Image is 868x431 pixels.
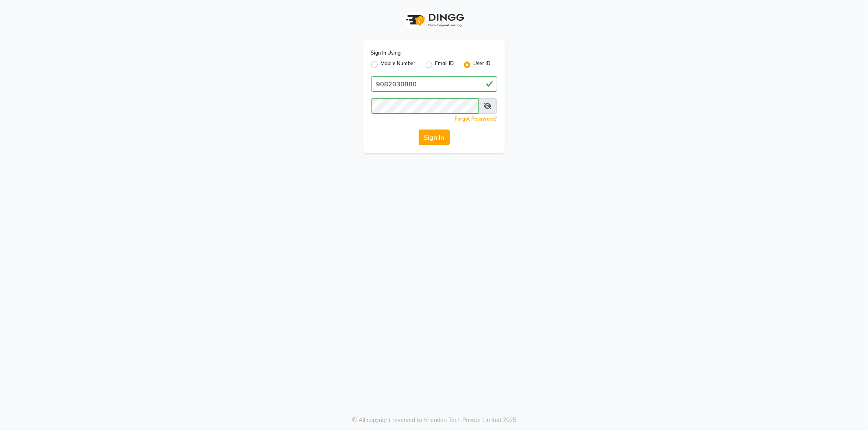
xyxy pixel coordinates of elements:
[381,60,416,70] label: Mobile Number
[435,60,454,70] label: Email ID
[419,130,450,145] button: Sign In
[455,116,497,122] a: Forgot Password?
[371,98,479,114] input: Username
[371,76,497,92] input: Username
[402,8,467,32] img: logo1.svg
[474,60,491,70] label: User ID
[371,49,402,57] label: Sign In Using:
